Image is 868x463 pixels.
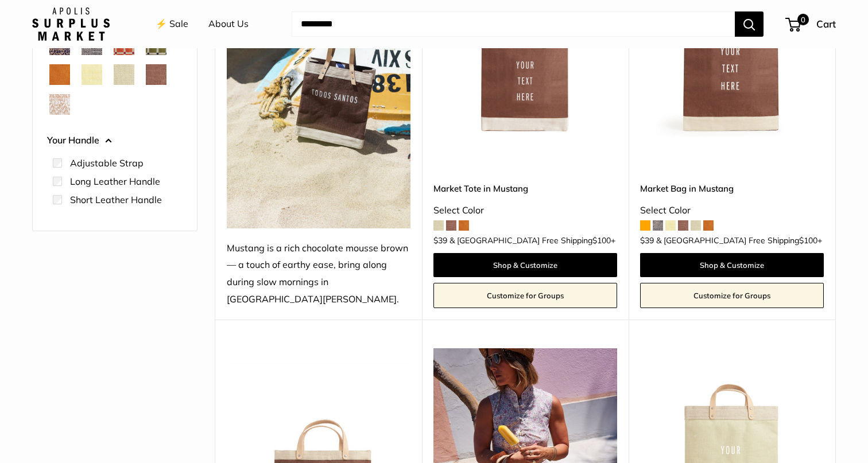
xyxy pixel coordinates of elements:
[208,15,249,33] a: About Us
[449,236,615,244] span: & [GEOGRAPHIC_DATA] Free Shipping +
[70,156,144,170] label: Adjustable Strap
[70,174,160,188] label: Long Leather Handle
[656,236,822,244] span: & [GEOGRAPHIC_DATA] Free Shipping +
[49,64,70,85] button: Cognac
[799,235,817,246] span: $100
[433,202,617,219] div: Select Color
[47,132,183,149] button: Your Handle
[433,182,617,195] a: Market Tote in Mustang
[786,15,836,33] a: 0 Cart
[592,235,611,246] span: $100
[433,283,617,308] a: Customize for Groups
[82,64,102,85] button: Daisy
[227,240,410,309] div: Mustang is a rich chocolate mousse brown — a touch of earthy ease, bring along during slow mornin...
[156,15,188,33] a: ⚡️ Sale
[640,253,824,277] a: Shop & Customize
[70,193,162,207] label: Short Leather Handle
[32,7,110,41] img: Apolis: Surplus Market
[735,11,764,37] button: Search
[292,11,735,37] input: Search...
[433,235,447,246] span: $39
[433,253,617,277] a: Shop & Customize
[816,18,836,30] span: Cart
[797,14,809,25] span: 0
[114,64,134,85] button: Mint Sorbet
[640,283,824,308] a: Customize for Groups
[49,94,70,115] button: White Porcelain
[640,202,824,219] div: Select Color
[640,182,824,195] a: Market Bag in Mustang
[146,64,166,85] button: Mustang
[640,235,654,246] span: $39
